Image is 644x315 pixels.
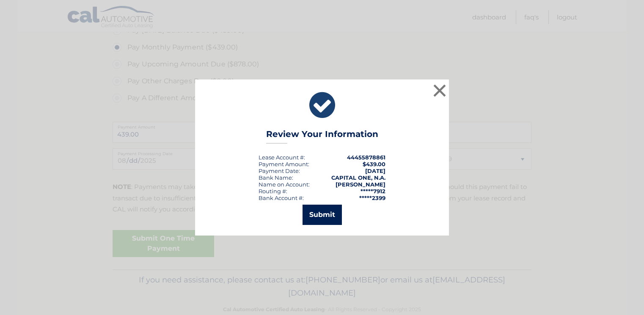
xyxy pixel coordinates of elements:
button: Submit [303,205,342,225]
div: Payment Amount: [259,161,309,167]
span: $439.00 [363,161,385,167]
span: [DATE] [365,167,385,174]
strong: CAPITAL ONE, N.A. [331,174,385,181]
div: Routing #: [259,188,287,194]
div: Lease Account #: [259,154,305,161]
div: Name on Account: [259,181,310,188]
div: : [259,167,300,174]
button: × [431,82,448,99]
strong: [PERSON_NAME] [336,181,385,188]
h3: Review Your Information [266,129,378,144]
div: Bank Account #: [259,194,304,201]
strong: 44455878861 [347,154,385,161]
div: Bank Name: [259,174,293,181]
span: Payment Date [259,167,299,174]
